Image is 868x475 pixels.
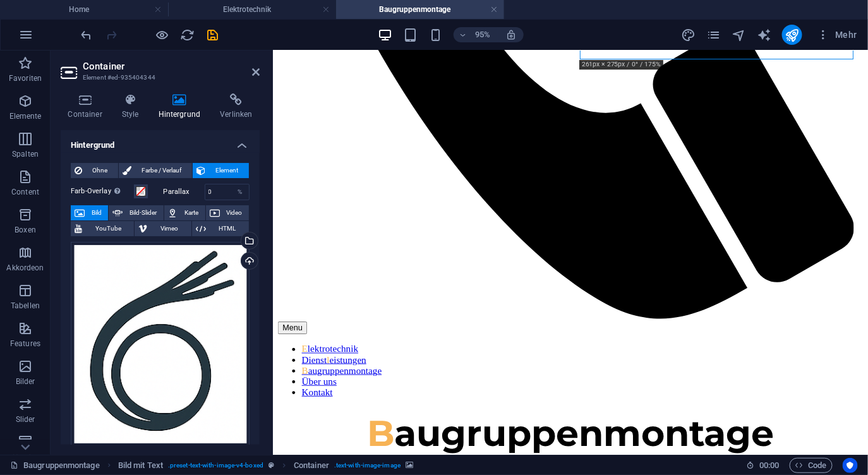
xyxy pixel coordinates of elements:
span: Vimeo [151,221,187,236]
h6: 95% [473,27,493,42]
span: Bild-Slider [126,205,159,220]
a: Klick, um Auswahl aufzuheben. Doppelklick öffnet Seitenverwaltung [10,458,100,473]
span: Klick zum Auswählen. Doppelklick zum Bearbeiten [118,458,163,473]
i: Element verfügt über einen Hintergrund [406,462,413,469]
button: pages [706,27,721,42]
nav: breadcrumb [118,458,413,473]
i: Seiten (Strg+Alt+S) [706,28,721,42]
label: Parallax [164,188,205,195]
button: HTML [192,221,249,236]
span: Ohne [86,163,114,178]
span: Bild [88,205,104,220]
p: Bilder [16,376,35,387]
span: Code [795,458,827,473]
span: YouTube [86,221,130,236]
button: 95% [454,27,498,42]
button: Farbe / Verlauf [119,163,192,178]
button: Bild-Slider [109,205,163,220]
span: Klick zum Auswählen. Doppelklick zum Bearbeiten [294,458,329,473]
span: Karte [182,205,202,220]
button: Video [206,205,249,220]
i: Dieses Element ist ein anpassbares Preset [268,462,274,469]
p: Content [11,187,39,197]
button: Code [790,458,833,473]
span: Video [224,205,245,220]
span: Mehr [817,28,857,41]
p: Favoriten [9,73,42,83]
div: Kabelkonefktion-UKGlnQcMeyhcV9B6IM6FHw.png [71,242,250,447]
h4: Container [61,93,114,120]
p: Akkordeon [6,263,44,273]
button: Mehr [812,25,862,45]
button: Element [193,163,249,178]
i: Bei Größenänderung Zoomstufe automatisch an das gewählte Gerät anpassen. [505,29,517,40]
button: design [681,27,696,42]
h4: Verlinken [213,93,260,120]
i: Veröffentlichen [785,28,799,42]
span: Farbe / Verlauf [135,163,188,178]
button: save [205,27,220,42]
i: Design (Strg+Alt+Y) [681,28,696,42]
p: Features [10,339,40,349]
p: Boxen [15,225,36,235]
h4: Style [114,93,151,120]
button: Bild [71,205,108,220]
span: 00 00 [759,458,779,473]
h4: Hintergrund [61,130,260,153]
i: Rückgängig: Bild ändern (Strg+Z) [80,28,94,42]
span: . preset-text-with-image-v4-boxed [168,458,263,473]
i: AI Writer [757,28,771,42]
span: Element [209,163,245,178]
h4: Baugruppenmontage [336,3,504,16]
p: Tabellen [11,301,40,311]
h6: Session-Zeit [746,458,780,473]
button: undo [79,27,94,42]
button: Vimeo [135,221,191,236]
span: . text-with-image-image [334,458,401,473]
button: Ohne [71,163,118,178]
span: HTML [210,221,245,236]
button: navigator [732,27,747,42]
h4: Hintergrund [151,93,213,120]
label: Farb-Overlay [71,184,134,199]
h2: Container [83,61,260,72]
h4: Elektrotechnik [168,3,336,16]
i: Save (Ctrl+S) [206,28,220,42]
button: YouTube [71,221,134,236]
i: Navigator [732,28,746,42]
h3: Element #ed-935404344 [83,72,234,83]
button: reload [180,27,195,42]
button: Karte [164,205,205,220]
p: Elemente [9,111,42,121]
div: % [231,184,249,200]
p: Slider [16,414,35,424]
button: publish [782,25,802,45]
span: : [768,460,770,470]
button: text_generator [757,27,772,42]
button: Usercentrics [843,458,858,473]
i: Seite neu laden [181,28,195,42]
p: Spalten [12,149,39,159]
